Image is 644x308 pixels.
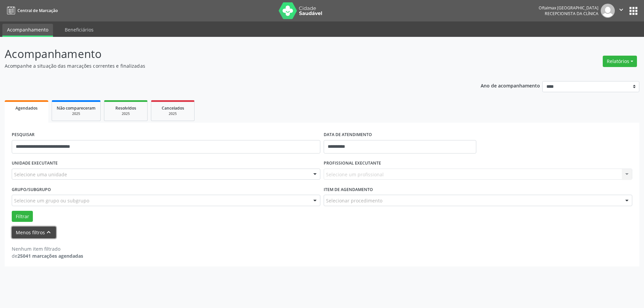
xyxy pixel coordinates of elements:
span: Cancelados [162,105,184,111]
a: Beneficiários [60,24,98,36]
label: Item de agendamento [324,184,373,195]
p: Acompanhamento [5,46,449,62]
span: Selecione um grupo ou subgrupo [14,197,89,204]
div: Oftalmax [GEOGRAPHIC_DATA] [539,5,598,11]
img: img [601,4,615,18]
div: 2025 [57,111,96,116]
span: Agendados [15,105,38,111]
div: 2025 [109,111,143,116]
label: UNIDADE EXECUTANTE [12,158,58,169]
button: Relatórios [603,56,637,67]
label: Grupo/Subgrupo [12,184,51,195]
i: keyboard_arrow_up [45,229,52,236]
label: PROFISSIONAL EXECUTANTE [324,158,381,169]
span: Selecione uma unidade [14,171,67,178]
span: Não compareceram [57,105,96,111]
p: Acompanhe a situação das marcações correntes e finalizadas [5,62,449,69]
label: DATA DE ATENDIMENTO [324,130,372,140]
span: Resolvidos [115,105,136,111]
div: de [12,252,83,259]
button:  [615,4,628,18]
label: PESQUISAR [12,130,35,140]
span: Recepcionista da clínica [545,11,598,16]
a: Acompanhamento [2,24,53,37]
button: apps [628,5,639,17]
span: Selecionar procedimento [326,197,382,204]
span: Central de Marcação [17,8,58,13]
div: Nenhum item filtrado [12,245,83,252]
p: Ano de acompanhamento [481,81,540,89]
div: 2025 [156,111,190,116]
a: Central de Marcação [5,5,58,16]
strong: 25041 marcações agendadas [17,253,83,259]
button: Filtrar [12,211,33,222]
i:  [618,6,625,13]
button: Menos filtroskeyboard_arrow_up [12,227,56,238]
